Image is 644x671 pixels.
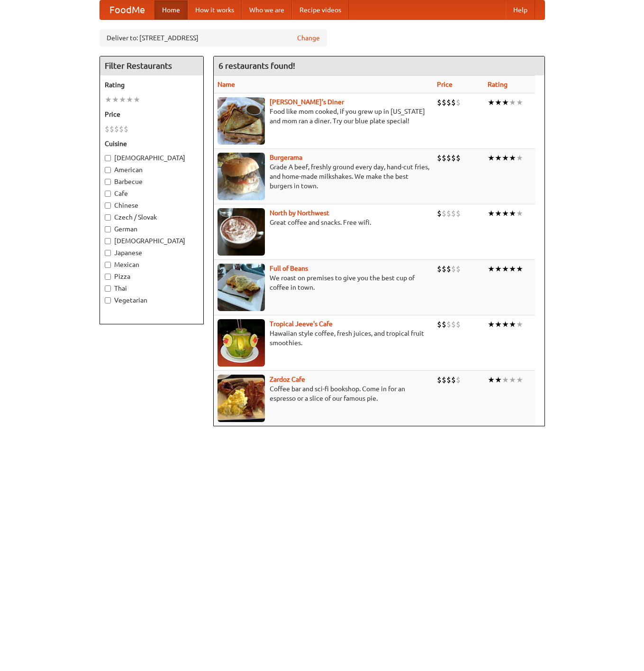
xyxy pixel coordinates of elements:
[509,319,516,330] li: ★
[516,97,523,108] li: ★
[105,155,111,161] input: [DEMOGRAPHIC_DATA]
[502,319,509,330] li: ★
[495,208,502,219] li: ★
[105,153,199,163] label: [DEMOGRAPHIC_DATA]
[442,208,446,219] li: $
[218,273,429,292] p: We roast on premises to give you the best cup of coffee in town.
[126,94,133,105] li: ★
[154,0,188,19] a: Home
[105,274,111,280] input: Pizza
[218,329,429,348] p: Hawaiian style coffee, fresh juices, and tropical fruit smoothies.
[270,209,329,217] a: North by Northwest
[105,262,111,268] input: Mexican
[105,295,199,305] label: Vegetarian
[456,319,461,330] li: $
[437,208,442,219] li: $
[105,124,109,134] li: $
[100,56,203,75] h4: Filter Restaurants
[105,212,199,222] label: Czech / Slovak
[488,153,495,163] li: ★
[509,375,516,385] li: ★
[105,248,199,257] label: Japanese
[105,201,199,210] label: Chinese
[488,208,495,219] li: ★
[456,208,461,219] li: $
[105,260,199,269] label: Mexican
[218,81,235,88] a: Name
[509,153,516,163] li: ★
[495,375,502,385] li: ★
[105,191,111,197] input: Cafe
[488,97,495,108] li: ★
[495,319,502,330] li: ★
[105,272,199,281] label: Pizza
[456,264,461,274] li: $
[437,319,442,330] li: $
[218,162,429,191] p: Grade A beef, freshly ground every day, hand-cut fries, and home-made milkshakes. We make the bes...
[270,376,305,383] a: Zardoz Cafe
[105,226,111,232] input: German
[516,208,523,219] li: ★
[442,319,446,330] li: $
[495,97,502,108] li: ★
[451,375,456,385] li: $
[270,154,302,161] a: Burgerama
[119,94,126,105] li: ★
[105,165,199,175] label: American
[105,297,111,303] input: Vegetarian
[105,94,112,105] li: ★
[506,0,535,19] a: Help
[105,80,199,90] h5: Rating
[100,29,327,46] div: Deliver to: [STREET_ADDRESS]
[218,153,265,200] img: burgerama.jpg
[437,375,442,385] li: $
[495,153,502,163] li: ★
[502,375,509,385] li: ★
[100,0,154,19] a: FoodMe
[451,264,456,274] li: $
[105,284,199,293] label: Thai
[270,265,308,272] a: Full of Beans
[124,124,128,134] li: $
[488,264,495,274] li: ★
[502,264,509,274] li: ★
[446,319,451,330] li: $
[442,375,446,385] li: $
[446,97,451,108] li: $
[105,189,199,198] label: Cafe
[442,97,446,108] li: $
[437,264,442,274] li: $
[105,177,199,186] label: Barbecue
[488,81,508,88] a: Rating
[456,97,461,108] li: $
[451,319,456,330] li: $
[297,33,320,43] a: Change
[218,264,265,311] img: beans.jpg
[456,375,461,385] li: $
[451,208,456,219] li: $
[509,264,516,274] li: ★
[516,375,523,385] li: ★
[105,224,199,234] label: German
[446,208,451,219] li: $
[105,236,199,246] label: [DEMOGRAPHIC_DATA]
[109,124,114,134] li: $
[105,139,199,148] h5: Cuisine
[218,319,265,367] img: jeeves.jpg
[502,153,509,163] li: ★
[270,98,344,106] a: [PERSON_NAME]'s Diner
[114,124,119,134] li: $
[509,97,516,108] li: ★
[242,0,292,19] a: Who we are
[509,208,516,219] li: ★
[218,97,265,145] img: sallys.jpg
[442,264,446,274] li: $
[112,94,119,105] li: ★
[105,179,111,185] input: Barbecue
[105,250,111,256] input: Japanese
[133,94,140,105] li: ★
